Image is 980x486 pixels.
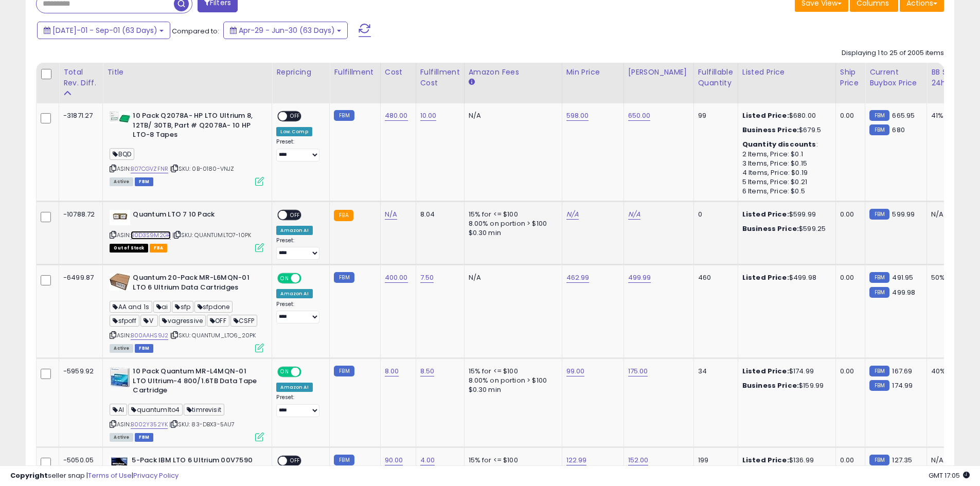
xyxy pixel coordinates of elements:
[469,111,554,120] div: N/A
[931,67,969,88] div: BB Share 24h.
[566,209,579,220] a: N/A
[63,67,98,88] div: Total Rev. Diff.
[194,301,233,313] span: sfpdone
[170,331,256,339] span: | SKU: QUANTUM_LTO6_20PK
[742,125,799,135] b: Business Price:
[742,273,828,282] div: $499.98
[131,420,168,429] a: B002Y352YK
[931,367,965,376] div: 40%
[420,366,435,376] a: 8.50
[840,111,857,120] div: 0.00
[230,315,258,327] span: CSFP
[892,111,915,120] span: 665.95
[892,381,913,390] span: 174.99
[566,67,619,78] div: Min Price
[385,366,399,376] a: 8.00
[420,273,434,283] a: 7.50
[742,150,828,159] div: 2 Items, Price: $0.1
[133,111,258,142] b: 10 Pack Q2078A- HP LTO Ultrium 8, 12TB/ 30TB, Part # Q2078A- 10 HP LTO-8 Tapes
[469,219,554,228] div: 8.00% on portion > $100
[63,273,95,282] div: -6499.87
[37,22,170,39] button: [DATE]-01 - Sep-01 (63 Days)
[133,273,258,295] b: Quantum 20-Pack MR-L6MQN-01 LTO 6 Ultrium Data Cartridges
[276,289,312,298] div: Amazon AI
[469,210,554,219] div: 15% for <= $100
[698,111,730,120] div: 99
[742,455,789,465] b: Listed Price:
[276,127,312,136] div: Low. Comp
[10,471,48,480] strong: Copyright
[135,344,153,353] span: FBM
[742,139,816,149] b: Quantity discounts
[131,331,168,340] a: B00AAHS9J2
[469,273,554,282] div: N/A
[110,301,152,313] span: AA and 1s
[420,111,437,121] a: 10.00
[276,394,322,417] div: Preset:
[892,287,915,297] span: 499.98
[469,228,554,238] div: $0.30 min
[279,274,292,283] span: ON
[892,273,913,282] span: 491.95
[276,226,312,235] div: Amazon AI
[566,273,590,283] a: 462.99
[869,124,889,135] small: FBM
[140,315,158,327] span: V
[88,471,132,480] a: Terms of Use
[107,67,268,78] div: Title
[628,111,651,121] a: 650.00
[869,366,889,376] small: FBM
[869,67,922,88] div: Current Buybox Price
[63,210,95,219] div: -10788.72
[385,67,412,78] div: Cost
[110,367,264,440] div: ASIN:
[742,381,828,390] div: $159.99
[742,125,828,135] div: $679.5
[276,67,325,78] div: Repricing
[840,367,857,376] div: 0.00
[892,366,912,376] span: 167.69
[276,138,322,161] div: Preset:
[63,367,95,376] div: -5959.92
[929,471,970,480] span: 2025-09-17 17:05 GMT
[150,244,167,253] span: FBA
[869,287,889,298] small: FBM
[131,231,171,240] a: B0D3S9M2GR
[170,165,234,173] span: | SKU: 0B-0180-VNJZ
[628,273,651,283] a: 499.99
[385,111,408,121] a: 480.00
[110,111,264,185] div: ASIN:
[842,48,944,58] div: Displaying 1 to 25 of 2005 items
[742,224,799,233] b: Business Price:
[110,315,139,327] span: sfpoff
[385,273,408,283] a: 400.00
[628,455,649,465] a: 152.00
[931,111,965,120] div: 41%
[133,210,258,222] b: Quantum LTO 7 10 Pack
[128,404,183,416] span: quantumlto4
[742,111,789,120] b: Listed Price:
[110,404,127,416] span: AI
[892,125,904,135] span: 680
[742,273,789,282] b: Listed Price:
[566,366,585,376] a: 99.00
[110,210,264,251] div: ASIN:
[931,273,965,282] div: 50%
[892,209,915,219] span: 599.99
[698,367,730,376] div: 34
[628,67,689,78] div: [PERSON_NAME]
[742,177,828,187] div: 5 Items, Price: $0.21
[131,165,168,173] a: B07CGVZFNR
[288,210,304,219] span: OFF
[276,237,322,260] div: Preset:
[385,209,397,220] a: N/A
[159,315,206,327] span: vagressive
[742,367,828,376] div: $174.99
[742,168,828,177] div: 4 Items, Price: $0.19
[133,367,258,398] b: 10 Pack Quantum MR-L4MQN-01 LTO Ultrium-4 800/1.6TB Data Tape Cartridge
[742,187,828,196] div: 6 Items, Price: $0.5
[385,455,403,465] a: 90.00
[840,273,857,282] div: 0.00
[300,368,316,376] span: OFF
[742,140,828,149] div: :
